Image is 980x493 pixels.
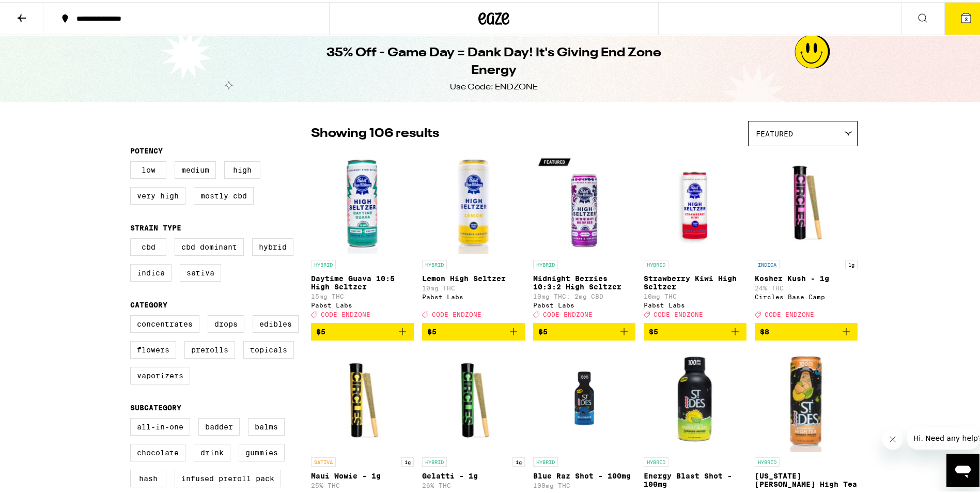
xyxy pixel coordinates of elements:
[533,291,636,298] p: 10mg THC: 2mg CBD
[644,258,668,267] p: HYBRID
[422,455,447,465] p: HYBRID
[644,300,746,306] div: Pabst Labs
[755,470,858,486] p: [US_STATE][PERSON_NAME] High Tea
[180,262,221,280] label: Sativa
[644,272,746,289] p: Strawberry Kiwi High Seltzer
[538,326,548,334] span: $5
[644,321,746,338] button: Add to bag
[311,347,414,450] img: Circles Base Camp - Maui Wowie - 1g
[755,272,858,281] p: Kosher Kush - 1g
[422,149,525,321] a: Open page for Lemon High Seltzer from Pabst Labs
[755,149,858,253] img: Circles Base Camp - Kosher Kush - 1g
[130,159,166,177] label: Low
[252,236,293,254] label: Hybrid
[450,80,538,91] div: Use Code: ENDZONE
[306,42,682,78] h1: 35% Off - Game Day = Dank Day! It's Giving End Zone Energy
[533,258,558,267] p: HYBRID
[130,442,185,459] label: Chocolate
[239,442,285,459] label: Gummies
[311,258,336,267] p: HYBRID
[644,347,746,450] img: St. Ides - Energy Blast Shot - 100mg
[311,149,414,321] a: Open page for Daytime Guava 10:5 High Seltzer from Pabst Labs
[130,222,181,230] legend: Strain Type
[907,425,979,448] iframe: Message from company
[845,258,858,267] p: 1g
[316,326,325,334] span: $5
[533,470,636,478] p: Blue Raz Shot - 100mg
[130,416,190,434] label: All-In-One
[654,309,703,316] span: CODE ENDZONE
[311,470,414,478] p: Maui Wowie - 1g
[130,299,167,307] legend: Category
[422,291,525,298] div: Pabst Labs
[533,272,636,289] p: Midnight Berries 10:3:2 High Seltzer
[755,455,780,465] p: HYBRID
[311,123,439,141] p: Showing 106 results
[224,159,260,177] label: High
[755,258,780,267] p: INDICA
[422,272,525,281] p: Lemon High Seltzer
[130,313,199,331] label: Concentrates
[946,452,979,485] iframe: Button to launch messaging window
[130,365,190,382] label: Vaporizers
[422,470,525,478] p: Gelatti - 1g
[422,480,525,487] p: 26% THC
[422,258,447,267] p: HYBRID
[649,326,658,334] span: $5
[427,326,437,334] span: $5
[533,347,636,450] img: St. Ides - Blue Raz Shot - 100mg
[422,321,525,338] button: Add to bag
[311,455,336,465] p: SATIVA
[248,416,285,434] label: Balms
[533,480,636,487] p: 100mg THC
[311,321,414,338] button: Add to bag
[130,402,181,410] legend: Subcategory
[765,309,814,316] span: CODE ENDZONE
[882,427,903,448] iframe: Close message
[311,272,414,289] p: Daytime Guava 10:5 High Seltzer
[644,291,746,298] p: 10mg THC
[130,236,166,254] label: CBD
[755,291,858,298] div: Circles Base Camp
[756,128,793,136] span: Featured
[311,300,414,306] div: Pabst Labs
[755,283,858,289] p: 24% THC
[130,339,176,357] label: Flowers
[311,480,414,487] p: 25% THC
[198,416,240,434] label: Badder
[253,313,299,331] label: Edibles
[512,455,525,465] p: 1g
[311,149,414,253] img: Pabst Labs - Daytime Guava 10:5 High Seltzer
[194,442,230,459] label: Drink
[533,149,636,321] a: Open page for Midnight Berries 10:3:2 High Seltzer from Pabst Labs
[644,149,746,253] img: Pabst Labs - Strawberry Kiwi High Seltzer
[184,339,235,357] label: Prerolls
[422,347,525,450] img: Circles Base Camp - Gelatti - 1g
[644,455,668,465] p: HYBRID
[208,313,244,331] label: Drops
[533,300,636,306] div: Pabst Labs
[533,455,558,465] p: HYBRID
[965,14,968,20] span: 3
[760,326,769,334] span: $8
[543,309,593,316] span: CODE ENDZONE
[432,309,481,316] span: CODE ENDZONE
[175,159,216,177] label: Medium
[533,149,636,253] img: Pabst Labs - Midnight Berries 10:3:2 High Seltzer
[644,149,746,321] a: Open page for Strawberry Kiwi High Seltzer from Pabst Labs
[644,470,746,486] p: Energy Blast Shot - 100mg
[243,339,294,357] label: Topicals
[755,149,858,321] a: Open page for Kosher Kush - 1g from Circles Base Camp
[311,291,414,298] p: 15mg THC
[130,262,172,280] label: Indica
[755,347,858,450] img: St. Ides - Georgia Peach High Tea
[194,185,254,203] label: Mostly CBD
[130,185,185,203] label: Very High
[175,236,244,254] label: CBD Dominant
[321,309,370,316] span: CODE ENDZONE
[130,145,163,153] legend: Potency
[422,149,525,253] img: Pabst Labs - Lemon High Seltzer
[130,468,166,485] label: Hash
[6,7,74,16] span: Hi. Need any help?
[533,321,636,338] button: Add to bag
